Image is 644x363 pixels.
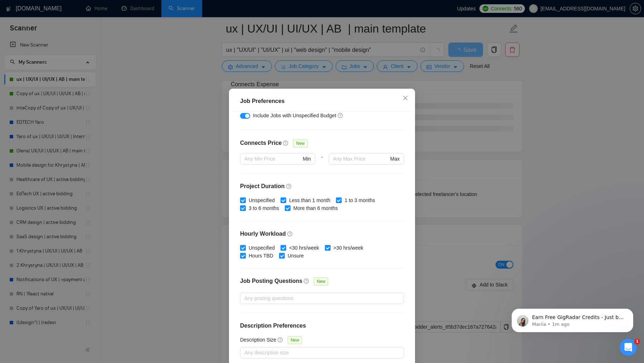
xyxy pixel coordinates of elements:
span: Min [303,155,311,163]
span: question-circle [283,140,289,146]
span: >30 hrs/week [331,244,366,252]
span: Unspecified [246,244,278,252]
h4: Connects Price [240,139,282,147]
h4: Project Duration [240,182,404,191]
span: question-circle [287,231,293,237]
h4: Description Preferences [240,322,404,330]
span: Unspecified [246,196,278,204]
span: question-circle [304,278,309,284]
span: Less than 1 month [286,196,333,204]
div: - [315,153,329,173]
h4: Job Posting Questions [240,277,302,285]
span: close [402,95,408,101]
span: New [293,139,307,147]
span: 1 [634,339,640,344]
span: question-circle [278,337,283,343]
input: Any Min Price [244,155,301,163]
span: Max [390,155,400,163]
iframe: Intercom notifications message [501,294,644,344]
span: question-circle [286,183,292,189]
button: Close [396,89,415,108]
span: <30 hrs/week [286,244,322,252]
span: Include Jobs with Unspecified Budget [253,113,336,118]
span: question-circle [338,113,343,118]
input: Any Max Price [333,155,389,163]
span: New [288,336,302,344]
span: 1 to 3 months [342,196,378,204]
iframe: Intercom live chat [620,339,637,356]
span: Hours TBD [246,252,276,260]
span: Unsure [285,252,307,260]
span: 3 to 6 months [246,204,282,212]
h5: Description Size [240,336,276,344]
div: Job Preferences [240,97,404,106]
h4: Hourly Workload [240,230,404,238]
span: New [314,278,328,285]
span: More than 6 months [291,204,341,212]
